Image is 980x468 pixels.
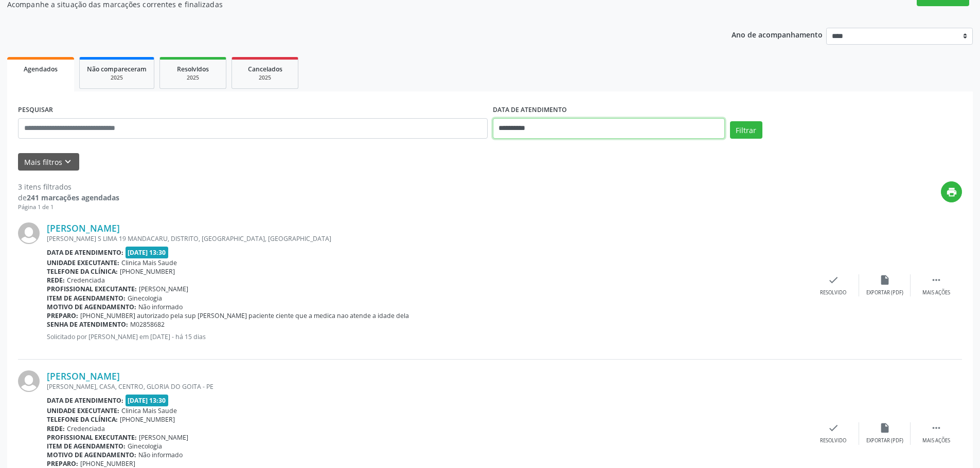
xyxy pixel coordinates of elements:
span: [PERSON_NAME] [139,285,188,293]
i: insert_drive_file [879,422,890,434]
i:  [931,274,942,286]
div: 3 itens filtrados [18,181,119,192]
b: Unidade executante: [47,258,119,267]
div: Resolvido [820,437,846,444]
span: M02858682 [130,320,165,329]
button: Mais filtroskeyboard_arrow_down [18,153,79,171]
i: print [946,186,957,198]
span: [PERSON_NAME] [139,433,188,442]
a: [PERSON_NAME] [47,370,120,382]
b: Telefone da clínica: [47,267,118,276]
span: Cancelados [248,65,282,73]
b: Preparo: [47,459,78,468]
b: Item de agendamento: [47,294,126,303]
span: Ginecologia [128,294,162,303]
i: keyboard_arrow_down [62,156,74,167]
p: Solicitado por [PERSON_NAME] em [DATE] - há 15 dias [47,332,808,341]
span: Credenciada [67,276,105,285]
span: Agendados [24,65,58,73]
img: img [18,370,40,392]
div: Mais ações [922,289,950,296]
div: Página 1 de 1 [18,203,119,212]
button: Filtrar [730,121,762,139]
b: Senha de atendimento: [47,320,128,329]
div: 2025 [167,74,219,82]
i: check [828,274,839,286]
span: [PHONE_NUMBER] [80,459,135,468]
label: PESQUISAR [18,102,53,118]
b: Profissional executante: [47,285,137,293]
span: [PHONE_NUMBER] [120,415,175,424]
span: [DATE] 13:30 [126,247,169,258]
span: Não informado [138,303,183,311]
span: Clinica Mais Saude [121,406,177,415]
span: Credenciada [67,424,105,433]
div: 2025 [87,74,147,82]
b: Motivo de agendamento: [47,303,136,311]
div: [PERSON_NAME], CASA, CENTRO, GLORIA DO GOITA - PE [47,382,808,391]
span: [DATE] 13:30 [126,395,169,406]
div: Mais ações [922,437,950,444]
a: [PERSON_NAME] [47,222,120,234]
label: DATA DE ATENDIMENTO [493,102,567,118]
span: Clinica Mais Saude [121,258,177,267]
i:  [931,422,942,434]
div: Exportar (PDF) [866,437,903,444]
span: Ginecologia [128,442,162,451]
span: Não informado [138,451,183,459]
span: Resolvidos [177,65,209,73]
b: Preparo: [47,311,78,320]
b: Profissional executante: [47,433,137,442]
b: Telefone da clínica: [47,415,118,424]
div: [PERSON_NAME] S LIMA 19 MANDACARU, DISTRITO, [GEOGRAPHIC_DATA], [GEOGRAPHIC_DATA] [47,234,808,243]
p: Ano de acompanhamento [732,28,823,41]
b: Data de atendimento: [47,248,123,257]
span: Não compareceram [87,65,147,73]
i: insert_drive_file [879,274,890,286]
strong: 241 marcações agendadas [27,193,119,202]
div: Resolvido [820,289,846,296]
b: Motivo de agendamento: [47,451,136,459]
div: 2025 [239,74,291,82]
button: print [941,181,962,202]
span: [PHONE_NUMBER] autorizado pela sup [PERSON_NAME] paciente ciente que a medica nao atende a idade ... [80,311,409,320]
b: Rede: [47,424,65,433]
b: Unidade executante: [47,406,119,415]
img: img [18,222,40,244]
i: check [828,422,839,434]
b: Data de atendimento: [47,396,123,405]
b: Item de agendamento: [47,442,126,451]
b: Rede: [47,276,65,285]
span: [PHONE_NUMBER] [120,267,175,276]
div: de [18,192,119,203]
div: Exportar (PDF) [866,289,903,296]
